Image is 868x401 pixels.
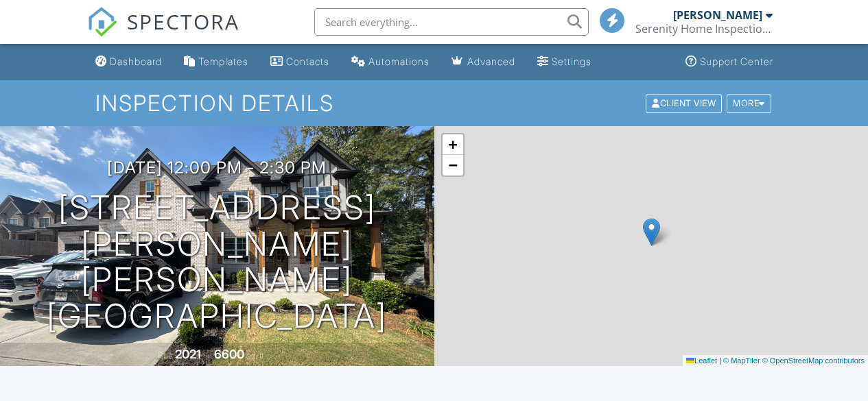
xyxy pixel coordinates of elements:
img: The Best Home Inspection Software - Spectora [87,7,117,37]
a: Advanced [446,49,521,75]
span: + [448,136,457,153]
div: 6600 [214,347,244,361]
div: Client View [646,94,722,112]
div: Automations [368,56,430,67]
div: Templates [198,56,248,67]
a: Leaflet [686,356,717,365]
a: Zoom out [443,155,463,175]
a: © MapTiler [723,356,760,365]
a: © OpenStreetMap contributors [762,356,865,365]
a: Settings [532,49,597,75]
div: Dashboard [110,56,162,67]
a: Zoom in [443,134,463,155]
div: 2021 [175,347,201,361]
a: Support Center [680,49,779,75]
a: Client View [644,97,725,108]
span: SPECTORA [127,7,239,36]
img: Marker [643,218,660,246]
div: Advanced [467,56,515,67]
div: Settings [552,56,591,67]
a: Dashboard [90,49,167,75]
a: Contacts [265,49,335,75]
h1: [STREET_ADDRESS][PERSON_NAME][PERSON_NAME] [GEOGRAPHIC_DATA] [22,190,412,335]
span: sq. ft. [246,350,266,361]
h3: [DATE] 12:00 pm - 2:30 pm [107,158,327,177]
h1: Inspection Details [95,91,772,115]
div: Contacts [286,56,329,67]
div: More [727,94,771,112]
div: Support Center [700,56,773,67]
span: Built [158,350,173,361]
a: Templates [178,49,254,75]
div: Serenity Home Inspections [635,22,773,36]
span: | [719,356,721,365]
span: − [448,156,457,173]
div: [PERSON_NAME] [673,8,762,22]
input: Search everything... [314,8,589,36]
a: SPECTORA [87,19,239,47]
a: Automations (Basic) [346,49,435,75]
